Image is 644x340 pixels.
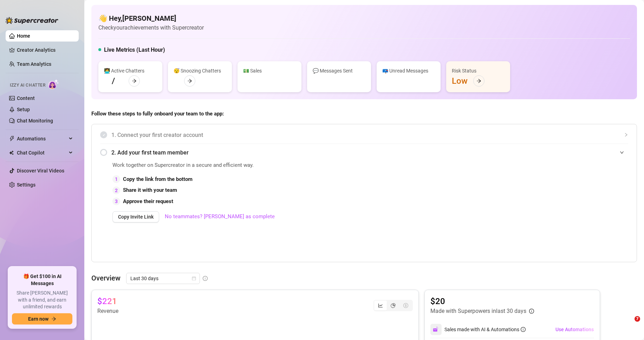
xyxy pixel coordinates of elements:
span: info-circle [203,276,208,281]
a: Settings [17,182,35,188]
div: Sales made with AI & Automations [444,326,526,333]
strong: Follow these steps to fully onboard your team to the app: [91,111,224,117]
a: Content [17,95,35,101]
span: Copy Invite Link [118,214,154,220]
img: logo-BBDzfeDw.svg [6,17,58,24]
span: line-chart [378,303,383,308]
span: thunderbolt [9,136,15,141]
span: Work together on Supercreator in a secure and efficient way. [112,161,470,170]
article: Overview [91,273,121,283]
a: Team Analytics [17,61,51,67]
button: Earn nowarrow-right [12,313,72,325]
span: calendar [192,276,196,281]
button: Copy Invite Link [112,211,159,222]
div: Risk Status [452,67,505,75]
a: Chat Monitoring [17,118,53,124]
h4: 👋 Hey, [PERSON_NAME] [98,13,204,23]
iframe: Intercom notifications message [503,272,644,321]
div: 1 [112,175,120,183]
img: Chat Copilot [9,150,14,155]
div: 😴 Snoozing Chatters [174,67,226,75]
span: pie-chart [391,303,396,308]
article: $20 [430,296,534,307]
strong: Copy the link from the bottom [123,176,193,182]
a: No teammates? [PERSON_NAME] as complete [165,213,275,221]
span: 1. Connect your first creator account [111,131,628,139]
span: 2. Add your first team member [111,148,628,157]
span: Izzy AI Chatter [10,82,45,89]
span: Automations [17,133,67,144]
a: Setup [17,107,30,112]
span: Use Automations [555,327,594,332]
span: info-circle [521,327,526,332]
h5: Live Metrics (Last Hour) [104,46,165,54]
span: Chat Copilot [17,147,67,158]
span: Share [PERSON_NAME] with a friend, and earn unlimited rewards [12,290,72,310]
article: Check your achievements with Supercreator [98,23,204,32]
span: arrow-right [187,78,192,83]
article: Made with Superpowers in last 30 days [430,307,526,315]
span: 7 [635,316,640,322]
article: $221 [97,296,117,307]
div: 1. Connect your first creator account [100,126,628,144]
div: 📪 Unread Messages [382,67,435,75]
span: expanded [620,150,624,155]
span: arrow-right [51,316,56,321]
article: Revenue [97,307,118,315]
strong: Approve their request [123,198,173,204]
span: 🎁 Get $100 in AI Messages [12,273,72,287]
iframe: Intercom live chat [620,316,637,333]
img: svg%3e [433,326,439,333]
div: 💬 Messages Sent [313,67,365,75]
img: AI Chatter [48,79,59,89]
div: 2 [112,187,120,194]
div: 👩‍💻 Active Chatters [104,67,157,75]
span: collapsed [624,133,628,137]
strong: Share it with your team [123,187,177,193]
span: arrow-right [476,78,481,83]
span: arrow-right [132,78,137,83]
div: segmented control [373,300,413,311]
span: Earn now [28,316,48,322]
span: dollar-circle [403,303,408,308]
div: 💵 Sales [243,67,296,75]
button: Use Automations [555,324,594,335]
iframe: Adding Team Members [488,161,628,251]
a: Discover Viral Videos [17,168,64,174]
span: Last 30 days [130,273,196,284]
a: Home [17,33,30,39]
a: Creator Analytics [17,44,73,56]
div: 2. Add your first team member [100,144,628,161]
div: 3 [112,197,120,205]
